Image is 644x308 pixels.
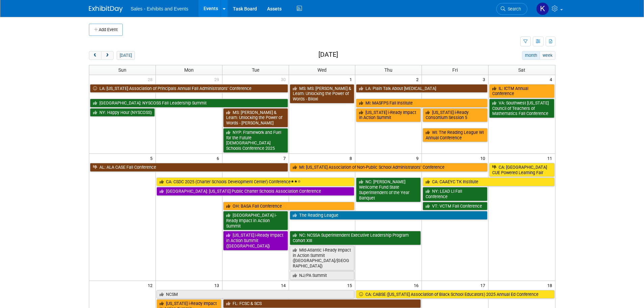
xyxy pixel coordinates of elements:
a: MI: MASFPS Fall Institute [356,99,487,108]
a: LA: [US_STATE] Association of Principals Annual Fall Administrators’ Conference [90,84,288,93]
span: Thu [384,67,392,73]
h2: [DATE] [318,51,338,58]
a: NC: [PERSON_NAME] Wellcome Fund State Superintendent of the Year Banquet [356,177,421,202]
span: Sales - Exhibits and Events [131,6,188,11]
a: IL: ICTM Annual Conference [489,84,554,98]
span: 3 [482,75,488,84]
a: Mid-Atlantic i-Ready Impact in Action Summit ([GEOGRAPHIC_DATA]/[GEOGRAPHIC_DATA]) [290,246,355,270]
a: NC: NCSSA Superintendent Executive Leadership Program Cohort XIII [290,231,421,245]
a: [US_STATE] i-Ready Impact in Action Summit [356,108,421,122]
button: month [522,51,540,60]
span: 9 [415,154,422,162]
a: AL: ALA CASE Fall Conference [90,163,288,172]
span: 10 [480,154,488,162]
span: 6 [216,154,222,162]
span: 4 [549,75,555,84]
span: 28 [147,75,156,84]
button: [DATE] [117,51,135,60]
button: next [101,51,114,60]
a: OH: BASA Fall Conference [223,202,355,211]
a: CA: CABSE ([US_STATE] Association of Black School Educators) 2025 Annual Ed Conference [356,290,554,299]
a: MS: [PERSON_NAME] & Learn: Unlocking the Power of Words - [PERSON_NAME] [223,108,288,127]
span: Tue [252,67,259,73]
span: 29 [214,75,222,84]
span: 1 [349,75,355,84]
a: NY: Happy Hour (NYSCOSS) [90,108,155,117]
a: The Reading League [290,211,488,220]
a: VA: Southwest [US_STATE] Council of Teachers of Mathematics Fall Conference [489,99,554,118]
span: 16 [413,281,422,289]
span: 14 [280,281,289,289]
span: 17 [480,281,488,289]
button: week [540,51,555,60]
span: Sun [118,67,126,73]
span: Fri [452,67,458,73]
a: CA: [GEOGRAPHIC_DATA] CUE Powered Learning Fair [489,163,554,177]
a: FL: FCSC & SCS [223,299,421,308]
span: 5 [149,154,156,162]
button: prev [89,51,101,60]
span: Mon [184,67,194,73]
a: NJ/PA Summit [290,271,355,280]
img: ExhibitDay [89,6,123,13]
a: Search [496,3,527,15]
span: Wed [317,67,327,73]
span: 7 [283,154,289,162]
button: Add Event [89,24,123,36]
span: 2 [415,75,422,84]
a: VT: VCTM Fall Conference [423,202,487,211]
a: MI: [US_STATE] Association of Non-Public School Administrators’ Conference [290,163,488,172]
span: Search [505,6,521,11]
span: 8 [349,154,355,162]
a: NYP: Framework and Fuel for the Future [DEMOGRAPHIC_DATA] Schools Conference 2025 [223,128,288,153]
span: 13 [214,281,222,289]
a: NY: LEAD LI Fall Conference [423,187,487,201]
a: LA: Plain Talk About [MEDICAL_DATA] [356,84,487,93]
a: MS: MS: [PERSON_NAME] & Learn: Unlocking the Power of Words - Biloxi [290,84,355,103]
span: 11 [547,154,555,162]
a: [US_STATE] i-Ready Impact in Action Summit ([GEOGRAPHIC_DATA]) [223,231,288,250]
a: [US_STATE] i-Ready Consortium Session 5 [423,108,487,122]
a: WI: The Reading League WI Annual Conference [423,128,487,142]
span: 18 [547,281,555,289]
span: 12 [147,281,156,289]
img: Kara Haven [536,2,549,15]
a: CA: CSDC 2025 (Charter Schools Development Center) Conference [157,177,355,186]
a: CA: CAAEYC TK Institute [423,177,554,186]
span: 30 [280,75,289,84]
a: NCSM [157,290,355,299]
a: [GEOGRAPHIC_DATA]: [US_STATE] Public Charter Schools Association Conference [157,187,355,196]
span: 15 [347,281,355,289]
span: Sat [518,67,525,73]
a: [GEOGRAPHIC_DATA]: NYSCOSS Fall Leadership Summit [90,99,288,108]
a: [GEOGRAPHIC_DATA] i-Ready Impact in Action Summit [223,211,288,230]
